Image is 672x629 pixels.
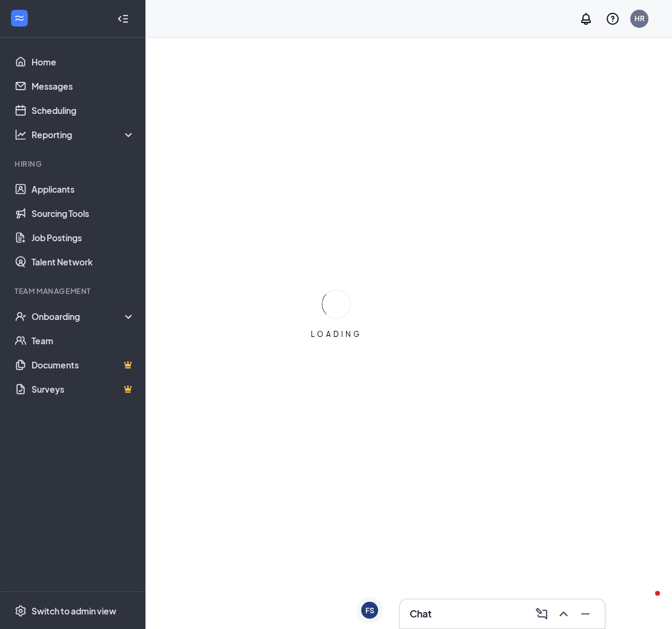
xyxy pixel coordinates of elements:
a: Job Postings [32,225,135,250]
a: Messages [32,74,135,98]
button: ChevronUp [554,604,573,624]
a: Talent Network [32,250,135,274]
svg: ChevronUp [556,607,571,621]
svg: ComposeMessage [534,607,549,621]
a: Scheduling [32,98,135,122]
iframe: Intercom live chat [631,588,660,617]
svg: Settings [15,605,27,617]
a: SurveysCrown [32,377,135,401]
a: Home [32,50,135,74]
div: LOADING [306,329,367,339]
svg: Minimize [578,607,593,621]
a: Applicants [32,177,135,201]
div: Switch to admin view [32,605,116,617]
button: ComposeMessage [532,604,551,624]
div: Team Management [15,286,133,296]
svg: UserCheck [15,310,27,322]
a: Sourcing Tools [32,201,135,225]
button: Minimize [576,604,595,624]
div: Reporting [32,128,136,141]
div: HR [634,13,645,24]
h3: Chat [410,607,431,621]
a: DocumentsCrown [32,353,135,377]
div: Hiring [15,159,133,169]
svg: QuestionInfo [605,12,620,26]
svg: Collapse [117,13,129,25]
svg: WorkstreamLogo [13,12,25,24]
svg: Notifications [579,12,593,26]
svg: Analysis [15,128,27,141]
div: Onboarding [32,310,125,322]
a: Team [32,328,135,353]
div: FS [365,605,374,616]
